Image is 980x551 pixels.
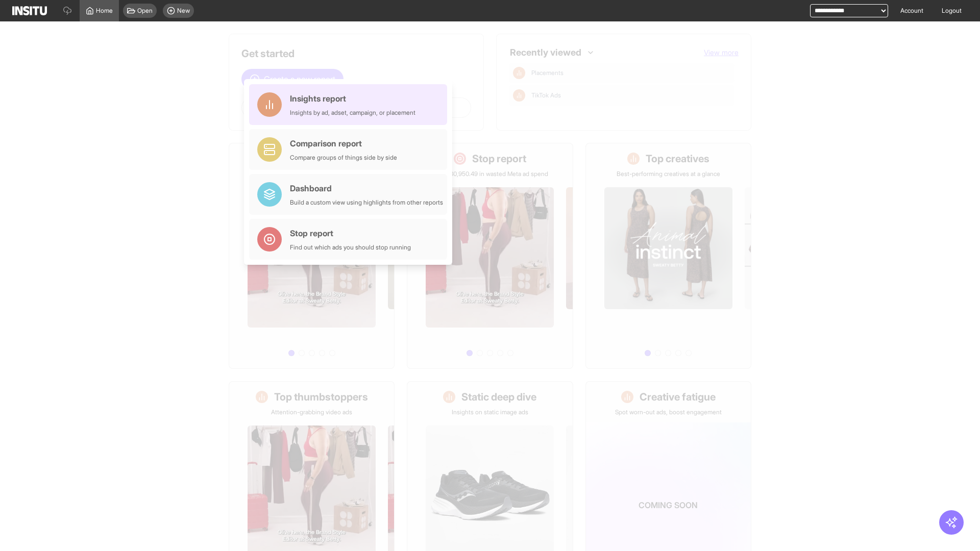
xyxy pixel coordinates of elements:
[290,154,397,162] div: Compare groups of things side by side
[290,243,411,252] div: Find out which ads you should stop running
[290,92,415,105] div: Insights report
[12,6,47,15] img: Logo
[290,227,411,239] div: Stop report
[96,7,113,15] span: Home
[137,7,153,15] span: Open
[290,137,397,149] div: Comparison report
[290,198,443,207] div: Build a custom view using highlights from other reports
[290,182,443,194] div: Dashboard
[290,109,415,117] div: Insights by ad, adset, campaign, or placement
[177,7,190,15] span: New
